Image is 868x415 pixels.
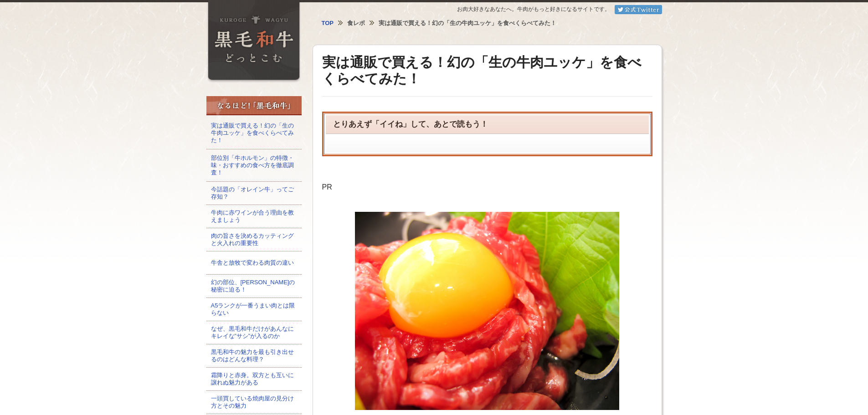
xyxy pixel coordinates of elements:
[615,5,662,14] img: 公式Twitter
[338,20,343,25] img: パンくず矢印
[206,96,302,115] img: なるほど!「黒毛和牛」
[211,368,297,390] a: 霜降りと赤身。双方とも互いに譲れぬ魅力がある
[211,298,297,321] a: A5ランクが一番うまい肉とは限らない
[211,275,297,297] a: 幻の部位、[PERSON_NAME]の秘密に迫る！
[211,321,297,344] a: なぜ、黒毛和牛だけがあんなにキレイな”サシ”が入るのか
[211,154,297,177] a: 部位別「牛ホルモン」の特徴・味・おすすめの食べ方を徹底調査！
[211,391,297,414] a: 一頭買している焼肉屋の見分け方とその魅力
[370,20,374,25] img: パンくず矢印
[211,122,297,144] a: 実は通販で買える！幻の「生の牛肉ユッケ」を食べくらべてみた！
[333,119,488,129] div: とりあえず「イイね」して、あとで読もう！
[322,54,652,87] h1: 実は通販で買える！幻の「生の牛肉ユッケ」を食べくらべてみた！
[347,20,365,26] span: 食レポ
[322,20,334,26] a: TOP
[355,212,619,410] img: 牛肉ユッケ
[211,182,297,205] a: 今話題の「オレイン牛」ってご存知？
[211,251,294,274] a: 牛舎と放牧で変わる肉質の違い
[322,181,652,193] p: PR
[379,18,556,28] li: 実は通販で買える！幻の「生の牛肉ユッケ」を食べくらべてみた！
[467,139,497,149] iframe: X Post Button
[211,205,297,228] a: 牛肉に赤ワインが合う理由を教えましょう
[211,228,297,251] a: 肉の旨さを決めるカッティングと火入れの重要性
[211,344,297,367] a: 黒毛和牛の魅力を最も引き出せるのはどんな料理？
